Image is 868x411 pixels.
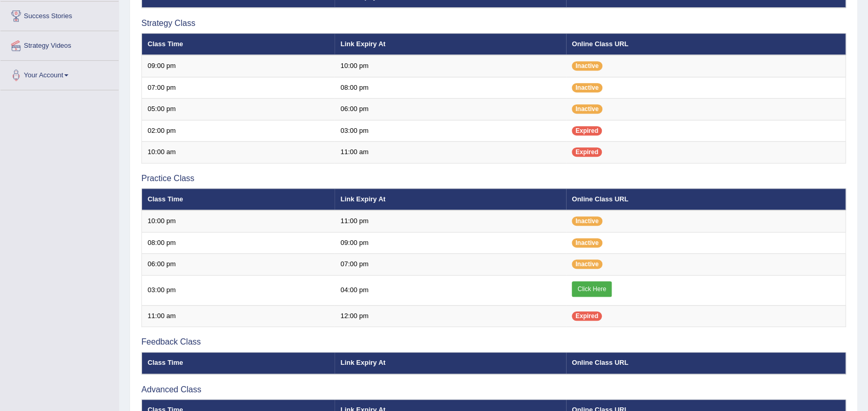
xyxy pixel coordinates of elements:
span: Expired [572,126,602,135]
th: Class Time [142,33,335,55]
td: 06:00 pm [142,254,335,276]
td: 05:00 pm [142,99,335,120]
td: 10:00 pm [335,55,566,77]
span: Inactive [572,61,602,71]
h3: Feedback Class [141,337,846,347]
td: 03:00 pm [335,120,566,142]
td: 08:00 pm [142,232,335,254]
th: Link Expiry At [335,33,566,55]
td: 07:00 pm [335,254,566,276]
th: Online Class URL [566,33,846,55]
td: 02:00 pm [142,120,335,142]
th: Link Expiry At [335,188,566,210]
span: Expired [572,147,602,157]
td: 06:00 pm [335,99,566,120]
a: Strategy Videos [1,31,119,57]
td: 09:00 pm [142,55,335,77]
td: 12:00 pm [335,305,566,327]
a: Your Account [1,61,119,87]
td: 08:00 pm [335,77,566,99]
td: 04:00 pm [335,275,566,305]
h3: Strategy Class [141,19,846,28]
span: Inactive [572,238,602,248]
td: 11:00 am [142,305,335,327]
td: 11:00 pm [335,210,566,232]
td: 09:00 pm [335,232,566,254]
span: Inactive [572,83,602,92]
h3: Practice Class [141,174,846,183]
td: 10:00 am [142,142,335,163]
span: Expired [572,311,602,321]
th: Online Class URL [566,188,846,210]
td: 11:00 am [335,142,566,163]
a: Success Stories [1,2,119,28]
span: Inactive [572,216,602,226]
a: Click Here [572,281,612,297]
th: Online Class URL [566,352,846,374]
th: Class Time [142,188,335,210]
td: 03:00 pm [142,275,335,305]
span: Inactive [572,259,602,269]
h3: Advanced Class [141,385,846,394]
span: Inactive [572,104,602,114]
td: 07:00 pm [142,77,335,99]
th: Class Time [142,352,335,374]
td: 10:00 pm [142,210,335,232]
th: Link Expiry At [335,352,566,374]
